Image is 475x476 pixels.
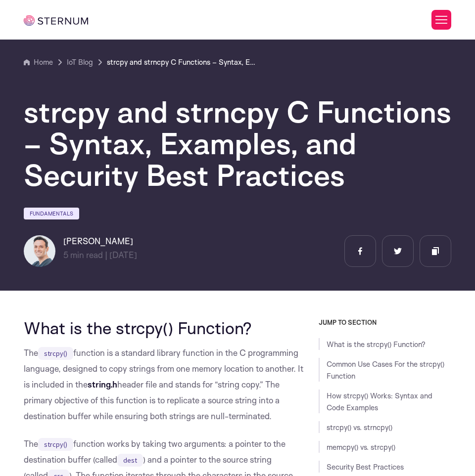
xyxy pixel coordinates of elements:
[38,347,73,360] code: strcpy()
[67,56,93,68] a: IoT Blog
[63,235,137,247] h6: [PERSON_NAME]
[431,10,451,30] button: Toggle Menu
[88,379,117,389] strong: string.h
[117,454,143,467] code: dest
[327,359,444,381] a: Common Use Cases For the strcpy() Function
[107,56,255,68] a: strcpy and strncpy C Functions – Syntax, Examples, and Security Best Practices
[24,208,79,219] a: Fundamentals
[38,438,73,451] code: strcpy()
[327,391,432,412] a: How strcpy() Works: Syntax and Code Examples
[24,96,451,191] h1: strcpy and strncpy C Functions – Syntax, Examples, and Security Best Practices
[24,56,53,68] a: Home
[24,345,304,424] p: The function is a standard library function in the C programming language, designed to copy strin...
[24,318,304,337] h2: What is the strcpy() Function?
[24,235,55,267] img: Igal Zeifman
[109,250,137,260] span: [DATE]
[24,15,88,26] img: sternum iot
[327,462,404,472] a: Security Best Practices
[63,250,68,260] span: 5
[327,442,395,452] a: memcpy() vs. strcpy()
[319,318,451,326] h3: JUMP TO SECTION
[327,340,426,349] a: What is the strcpy() Function?
[63,250,107,260] span: min read |
[327,423,392,432] a: strcpy() vs. strncpy()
